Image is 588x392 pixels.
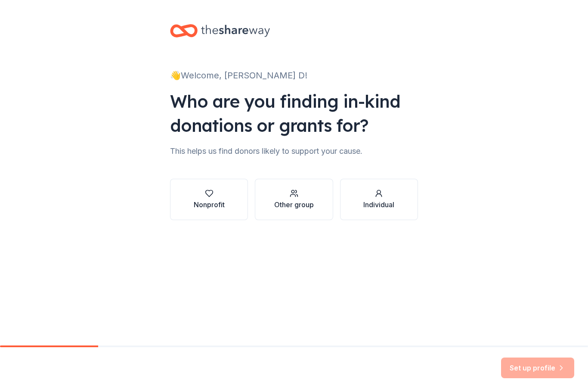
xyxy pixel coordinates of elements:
div: This helps us find donors likely to support your cause. [170,144,418,158]
button: Other group [255,179,333,220]
div: 👋 Welcome, [PERSON_NAME] D! [170,68,418,82]
div: Individual [363,199,394,210]
div: Other group [274,199,314,210]
div: Who are you finding in-kind donations or grants for? [170,89,418,137]
button: Individual [340,179,418,220]
button: Nonprofit [170,179,248,220]
div: Nonprofit [194,199,225,210]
